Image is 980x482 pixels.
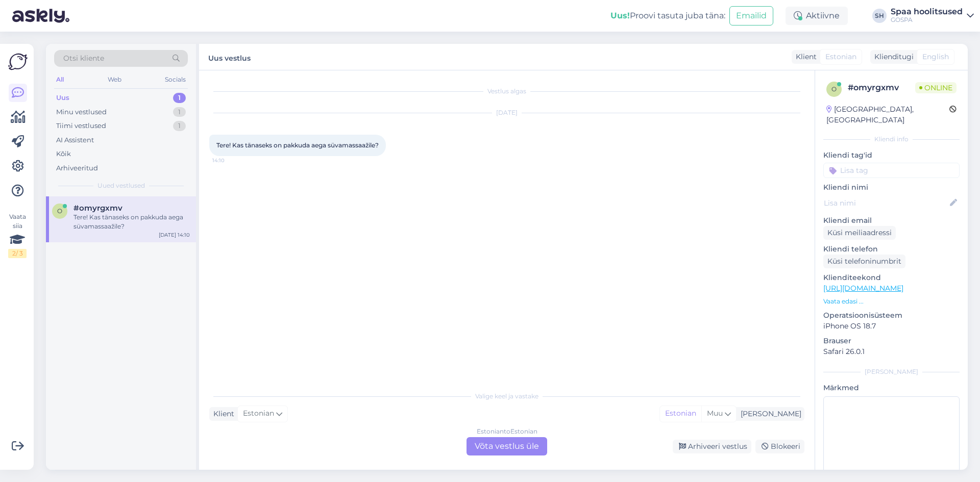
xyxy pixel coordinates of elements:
[610,11,630,20] b: Uus!
[56,93,69,103] div: Uus
[56,135,94,145] div: AI Assistent
[467,437,547,455] div: Võta vestlus üle
[159,231,190,239] div: [DATE] 14:10
[173,121,186,131] div: 1
[73,204,122,213] span: #omyrgxmv
[831,85,837,93] span: o
[737,409,801,419] div: [PERSON_NAME]
[209,108,804,117] div: [DATE]
[209,409,234,419] div: Klient
[922,52,949,62] span: English
[56,163,98,173] div: Arhiveeritud
[823,244,960,255] p: Kliendi telefon
[209,87,804,96] div: Vestlus algas
[823,367,960,376] div: [PERSON_NAME]
[673,440,751,453] div: Arhiveeri vestlus
[891,8,963,16] div: Spaa hoolitsused
[729,6,773,26] button: Emailid
[8,249,27,258] div: 2 / 3
[823,215,960,226] p: Kliendi email
[823,321,960,332] p: iPhone OS 18.7
[823,163,960,178] input: Lisa tag
[173,107,186,117] div: 1
[8,52,28,71] img: Askly Logo
[870,52,914,62] div: Klienditugi
[106,73,124,86] div: Web
[792,52,817,62] div: Klient
[915,82,957,93] span: Online
[823,284,903,293] a: [URL][DOMAIN_NAME]
[610,10,725,22] div: Proovi tasuta juba täna:
[823,255,905,268] div: Küsi telefoninumbrit
[209,392,804,401] div: Valige keel ja vastake
[173,93,186,103] div: 1
[56,149,71,159] div: Kõik
[54,73,66,86] div: All
[477,427,537,436] div: Estonian to Estonian
[97,181,145,190] span: Uued vestlused
[823,150,960,161] p: Kliendi tag'id
[707,409,723,418] span: Muu
[755,440,804,453] div: Blokeeri
[824,197,948,209] input: Lisa nimi
[63,53,104,64] span: Otsi kliente
[823,135,960,144] div: Kliendi info
[786,7,848,25] div: Aktiivne
[660,406,701,421] div: Estonian
[243,408,274,419] span: Estonian
[823,310,960,321] p: Operatsioonisüsteem
[848,82,915,94] div: # omyrgxmv
[56,121,106,131] div: Tiimi vestlused
[891,16,963,24] div: GOSPA
[8,212,27,258] div: Vaata siia
[208,50,251,64] label: Uus vestlus
[56,107,107,117] div: Minu vestlused
[212,157,251,164] span: 14:10
[823,272,960,283] p: Klienditeekond
[825,52,856,62] span: Estonian
[823,336,960,346] p: Brauser
[216,141,379,149] span: Tere! Kas tänaseks on pakkuda aega süvamassaažile?
[163,73,188,86] div: Socials
[73,213,190,231] div: Tere! Kas tänaseks on pakkuda aega süvamassaažile?
[823,383,960,393] p: Märkmed
[891,8,974,24] a: Spaa hoolitsusedGOSPA
[823,346,960,357] p: Safari 26.0.1
[826,104,949,125] div: [GEOGRAPHIC_DATA], [GEOGRAPHIC_DATA]
[823,226,896,240] div: Küsi meiliaadressi
[823,297,960,306] p: Vaata edasi ...
[872,9,887,23] div: SH
[823,182,960,193] p: Kliendi nimi
[57,207,62,215] span: o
